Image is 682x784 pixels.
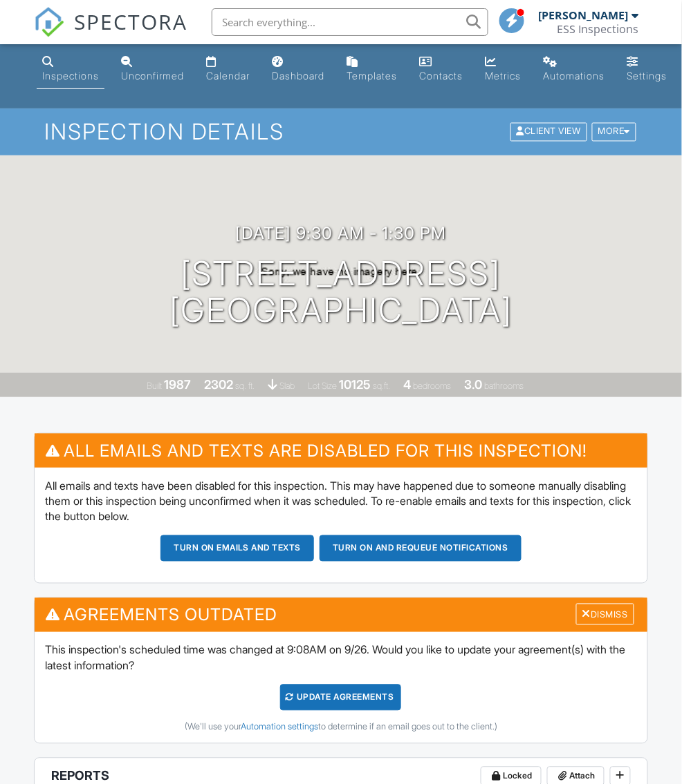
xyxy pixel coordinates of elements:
div: 10125 [340,377,371,392]
h3: [DATE] 9:30 am - 1:30 pm [236,224,447,242]
div: Unconfirmed [121,70,184,82]
button: Turn on and Requeue Notifications [320,535,522,562]
div: ESS Inspections [557,22,639,36]
span: Lot Size [308,381,338,391]
div: 4 [404,377,412,392]
span: SPECTORA [74,7,187,36]
span: sq.ft. [374,381,391,391]
div: Templates [347,70,397,82]
div: 2302 [205,377,234,392]
h3: All emails and texts are disabled for this inspection! [35,434,647,468]
h3: Agreements Outdated [35,598,647,632]
div: Contacts [419,70,463,82]
a: Dashboard [266,50,330,89]
button: Turn on emails and texts [160,535,314,562]
a: Unconfirmed [116,50,190,89]
div: Client View [510,123,587,142]
a: Automations (Basic) [537,50,610,89]
h1: Inspection Details [44,119,638,144]
div: Automations [543,70,605,82]
a: Templates [341,50,403,89]
div: [PERSON_NAME] [539,8,629,22]
img: The Best Home Inspection Software - Spectora [34,7,64,37]
a: Metrics [479,50,526,89]
span: bedrooms [414,381,452,391]
a: Automation settings [241,722,318,732]
span: bathrooms [485,381,524,391]
a: SPECTORA [34,19,187,48]
h1: [STREET_ADDRESS] [GEOGRAPHIC_DATA] [169,256,513,329]
span: slab [280,381,295,391]
input: Search everything... [212,8,488,36]
div: 1987 [165,377,192,392]
div: Calendar [206,70,250,82]
a: Inspections [37,50,104,89]
div: 3.0 [465,377,483,392]
span: Built [147,381,163,391]
div: Update Agreements [280,685,401,711]
div: More [592,123,637,142]
div: This inspection's scheduled time was changed at 9:08AM on 9/26. Would you like to update your agr... [35,632,647,743]
div: Inspections [42,70,99,82]
a: Calendar [201,50,255,89]
a: Contacts [414,50,468,89]
div: (We'll use your to determine if an email goes out to the client.) [45,722,636,733]
div: Metrics [485,70,521,82]
span: sq. ft. [236,381,255,391]
div: Dismiss [576,604,634,625]
div: Dashboard [272,70,324,82]
a: Settings [621,50,672,89]
a: Client View [509,126,591,136]
p: All emails and texts have been disabled for this inspection. This may have happened due to someon... [45,478,636,524]
div: Settings [627,70,667,82]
